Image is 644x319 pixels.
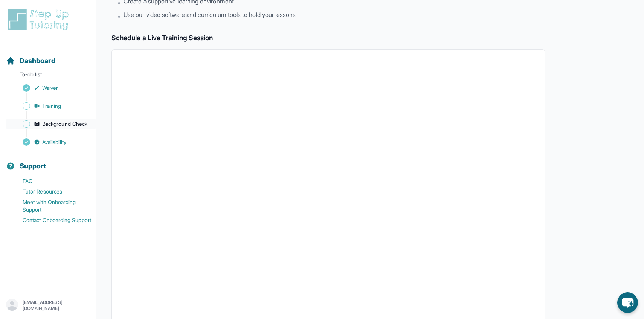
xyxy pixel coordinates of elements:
[20,56,55,66] span: Dashboard
[6,215,96,225] a: Contact Onboarding Support
[6,8,73,32] img: logo
[6,299,90,312] button: [EMAIL_ADDRESS][DOMAIN_NAME]
[6,56,55,66] a: Dashboard
[42,138,66,146] span: Availability
[6,137,96,147] a: Availability
[6,186,96,197] a: Tutor Resources
[20,161,46,171] span: Support
[118,12,121,21] span: •
[3,149,93,174] button: Support
[6,83,96,93] a: Waiver
[6,197,96,215] a: Meet with Onboarding Support
[23,299,90,311] p: [EMAIL_ADDRESS][DOMAIN_NAME]
[6,101,96,111] a: Training
[42,102,61,110] span: Training
[42,120,87,128] span: Background Check
[3,71,93,81] p: To-do list
[617,292,638,313] button: chat-button
[111,33,545,43] h2: Schedule a Live Training Session
[6,119,96,129] a: Background Check
[42,84,58,92] span: Waiver
[6,176,96,186] a: FAQ
[3,44,93,69] button: Dashboard
[124,10,296,19] span: Use our video software and curriculum tools to hold your lessons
